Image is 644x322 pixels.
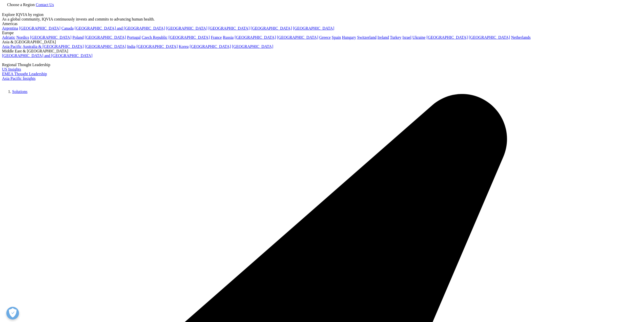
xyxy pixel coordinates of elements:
[412,35,426,40] a: Ukraine
[2,63,642,67] div: Regional Thought Leadership
[2,53,92,58] a: [GEOGRAPHIC_DATA] and [GEOGRAPHIC_DATA]
[342,35,356,40] a: Hungary
[402,35,411,40] a: Israel
[36,3,54,7] a: Contact Us
[23,44,84,49] a: Australia & [GEOGRAPHIC_DATA]
[12,89,27,94] a: Solutions
[2,35,15,40] a: Adriatic
[332,35,341,40] a: Spain
[211,35,222,40] a: France
[6,307,19,319] button: Open Preferences
[136,44,178,49] a: [GEOGRAPHIC_DATA]
[19,26,60,30] a: [GEOGRAPHIC_DATA]
[357,35,376,40] a: Switzerland
[2,67,21,71] a: US Insights
[378,35,389,40] a: Ireland
[72,35,84,40] a: Poland
[127,35,141,40] a: Portugal
[511,35,531,40] a: Netherlands
[75,26,165,30] a: [GEOGRAPHIC_DATA] and [GEOGRAPHIC_DATA]
[2,17,642,22] div: As a global community, IQVIA continuously invests and commits to advancing human health.
[469,35,510,40] a: [GEOGRAPHIC_DATA]
[2,44,22,49] a: Asia Pacific
[2,76,35,81] a: Asia Pacific Insights
[166,26,207,30] a: [GEOGRAPHIC_DATA]
[30,35,71,40] a: [GEOGRAPHIC_DATA]
[2,72,47,76] a: EMEA Thought Leadership
[142,35,168,40] a: Czech Republic
[2,40,642,44] div: Asia & [GEOGRAPHIC_DATA]
[127,44,135,49] a: India
[2,31,642,35] div: Europe
[7,3,35,7] span: Choose a Region
[169,35,210,40] a: [GEOGRAPHIC_DATA]
[319,35,330,40] a: Greece
[293,26,334,30] a: [GEOGRAPHIC_DATA]
[426,35,468,40] a: [GEOGRAPHIC_DATA]
[208,26,250,30] a: [GEOGRAPHIC_DATA]
[85,44,126,49] a: [GEOGRAPHIC_DATA]
[16,35,29,40] a: Nordics
[232,44,273,49] a: [GEOGRAPHIC_DATA]
[277,35,318,40] a: [GEOGRAPHIC_DATA]
[2,12,642,17] div: Explore IQVIA by region
[190,44,231,49] a: [GEOGRAPHIC_DATA]
[2,49,642,53] div: Middle East & [GEOGRAPHIC_DATA]
[2,22,642,26] div: Americas
[61,26,74,30] a: Canada
[85,35,126,40] a: [GEOGRAPHIC_DATA]
[390,35,402,40] a: Turkey
[223,35,234,40] a: Russia
[179,44,189,49] a: Korea
[235,35,276,40] a: [GEOGRAPHIC_DATA]
[251,26,292,30] a: [GEOGRAPHIC_DATA]
[2,26,18,30] a: Argentina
